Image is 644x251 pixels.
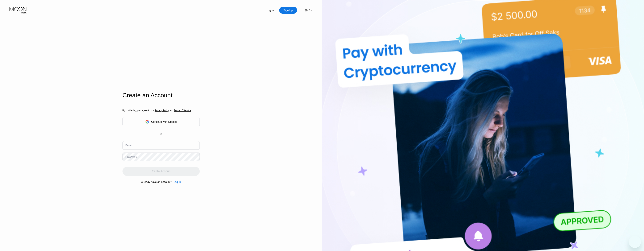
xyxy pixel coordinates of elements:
[279,7,297,14] div: Sign Up
[629,236,641,248] iframe: Button to launch messaging window
[126,144,132,147] div: Email
[141,180,172,183] div: Already have an account?
[301,7,312,14] div: EN
[160,132,162,135] div: or
[126,155,137,158] div: Password
[151,120,177,123] div: Continue with Google
[266,8,274,12] div: Log In
[172,180,181,183] div: Log In
[309,9,312,12] div: EN
[122,117,200,126] div: Continue with Google
[122,109,200,112] div: By continuing, you agree to our
[155,109,169,112] span: Privacy Policy
[173,180,181,183] div: Log In
[283,8,293,12] div: Sign Up
[261,7,279,14] div: Log In
[169,109,174,112] span: and
[122,92,200,99] div: Create an Account
[174,109,191,112] span: Terms of Service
